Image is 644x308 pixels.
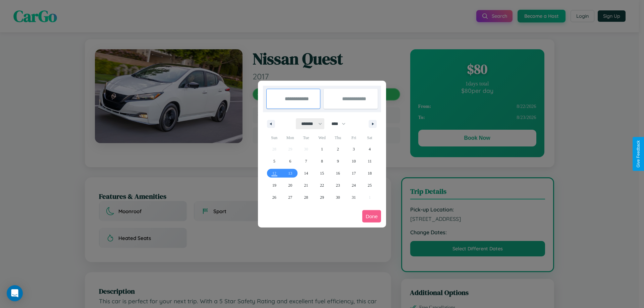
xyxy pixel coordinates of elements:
button: 11 [362,155,378,167]
span: 11 [368,155,372,167]
button: 18 [362,167,378,179]
span: 9 [337,155,339,167]
span: Tue [298,132,314,143]
button: 21 [298,179,314,191]
button: 6 [282,155,298,167]
span: Sun [266,132,282,143]
span: 10 [352,155,356,167]
button: 24 [346,179,362,191]
span: Thu [330,132,346,143]
span: 21 [304,179,308,191]
div: Give Feedback [636,140,641,168]
span: 28 [304,191,308,203]
button: 12 [266,167,282,179]
span: 29 [320,191,324,203]
span: 12 [272,167,276,179]
button: 4 [362,143,378,155]
span: 14 [304,167,308,179]
span: 2 [337,143,339,155]
span: 13 [288,167,292,179]
span: 25 [368,179,372,191]
span: 24 [352,179,356,191]
span: 26 [272,191,276,203]
button: 22 [314,179,330,191]
button: 5 [266,155,282,167]
span: 8 [321,155,323,167]
button: Done [362,210,381,223]
button: 13 [282,167,298,179]
span: 6 [289,155,291,167]
span: 15 [320,167,324,179]
button: 2 [330,143,346,155]
button: 23 [330,179,346,191]
button: 8 [314,155,330,167]
button: 29 [314,191,330,203]
button: 14 [298,167,314,179]
span: 20 [288,179,292,191]
div: Open Intercom Messenger [7,285,23,301]
span: 7 [305,155,307,167]
button: 9 [330,155,346,167]
button: 1 [314,143,330,155]
span: Wed [314,132,330,143]
button: 30 [330,191,346,203]
span: Sat [362,132,378,143]
span: 19 [272,179,276,191]
span: 3 [353,143,355,155]
button: 25 [362,179,378,191]
span: 4 [369,143,371,155]
button: 3 [346,143,362,155]
span: 5 [273,155,275,167]
button: 31 [346,191,362,203]
span: 30 [336,191,340,203]
span: 22 [320,179,324,191]
button: 20 [282,179,298,191]
span: 18 [368,167,372,179]
button: 19 [266,179,282,191]
button: 28 [298,191,314,203]
span: 17 [352,167,356,179]
span: 23 [336,179,340,191]
button: 27 [282,191,298,203]
button: 15 [314,167,330,179]
span: 16 [336,167,340,179]
button: 17 [346,167,362,179]
span: Fri [346,132,362,143]
button: 26 [266,191,282,203]
button: 10 [346,155,362,167]
span: 27 [288,191,292,203]
button: 7 [298,155,314,167]
span: 31 [352,191,356,203]
button: 16 [330,167,346,179]
span: 1 [321,143,323,155]
span: Mon [282,132,298,143]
